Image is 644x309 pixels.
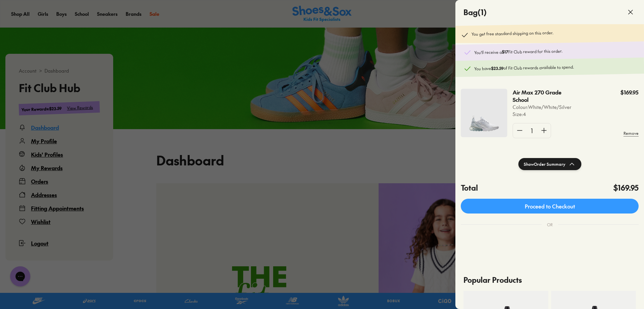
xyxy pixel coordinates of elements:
[542,216,558,233] div: OR
[472,30,553,39] p: You get free standard shipping on this order.
[491,65,504,71] b: $23.59
[613,182,639,193] h4: $169.95
[463,7,487,18] h4: Bag ( 1 )
[513,104,579,111] p: Colour: White/White/Silver
[513,111,579,118] p: Size : 4
[502,49,508,54] b: $17
[474,63,636,72] p: You have of Fit Club rewards available to spend.
[513,89,566,104] p: Air Max 270 Grade School
[526,123,537,138] div: 1
[461,241,639,259] iframe: PayPal-paypal
[474,47,636,55] p: You'll receive a Fit Club reward for this order.
[461,199,639,214] a: Proceed to Checkout
[461,89,507,137] img: 11_4912dc2e-67cb-4b90-b1b7-5374772bba96.jpg
[463,269,636,291] p: Popular Products
[461,182,478,193] h4: Total
[620,89,639,96] p: $169.95
[518,158,581,170] button: ShowOrder Summary
[3,2,24,23] button: Gorgias live chat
